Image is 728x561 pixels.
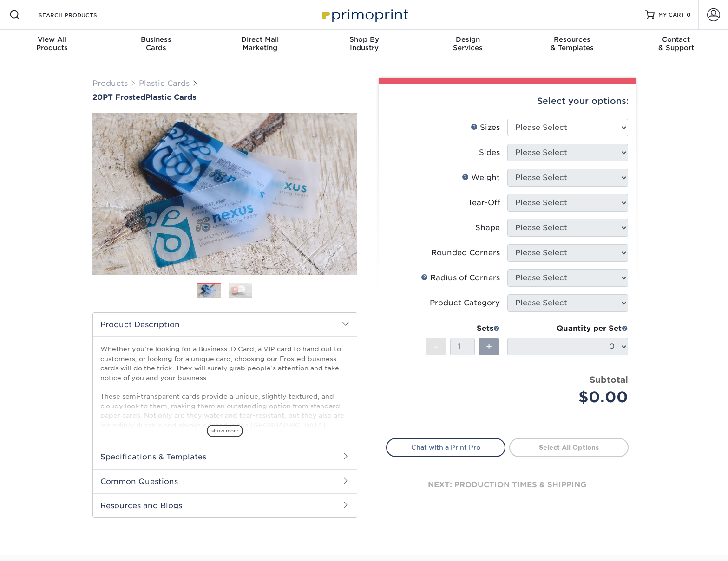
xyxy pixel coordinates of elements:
a: BusinessCards [104,30,208,59]
a: Contact& Support [624,30,728,59]
div: Sizes [471,122,500,133]
a: Chat with a Print Pro [386,438,505,457]
a: DesignServices [416,30,520,59]
span: show more [207,425,243,437]
a: Resources& Templates [520,30,624,59]
a: Select All Options [509,438,629,457]
h2: Specifications & Templates [93,445,357,469]
span: - [434,340,438,354]
a: Products [92,79,128,88]
div: Select your options: [386,84,629,119]
a: 20PT FrostedPlastic Cards [92,93,357,102]
div: Rounded Corners [431,247,500,258]
div: Industry [312,35,416,52]
div: Services [416,35,520,52]
h2: Product Description [93,313,357,336]
a: Direct MailMarketing [208,30,312,59]
div: next: production times & shipping [386,457,629,513]
span: Shop By [312,35,416,44]
span: Resources [520,35,624,44]
img: Plastic Cards 01 [197,283,221,299]
div: Product Category [430,297,500,309]
img: Plastic Cards 02 [229,282,252,298]
div: & Support [624,35,728,52]
a: Plastic Cards [139,79,190,88]
div: Cards [104,35,208,52]
span: 20PT Frosted [92,93,145,102]
h1: Plastic Cards [92,93,357,102]
strong: Subtotal [590,374,628,385]
div: Quantity per Set [507,323,628,334]
h2: Resources and Blogs [93,493,357,517]
div: $0.00 [514,386,628,408]
div: Marketing [208,35,312,52]
div: Shape [475,222,500,233]
div: Sets [426,323,500,334]
span: 0 [687,12,691,18]
div: Radius of Corners [421,272,500,284]
span: Contact [624,35,728,44]
span: MY CART [658,11,685,19]
div: Tear-Off [468,197,500,208]
span: Direct Mail [208,35,312,44]
p: Whether you’re looking for a Business ID Card, a VIP card to hand out to customers, or looking fo... [100,344,349,553]
span: Design [416,35,520,44]
h2: Common Questions [93,469,357,493]
div: Sides [479,147,500,158]
a: Shop ByIndustry [312,30,416,59]
span: + [486,340,492,354]
span: Business [104,35,208,44]
img: Primoprint [318,5,411,25]
img: 20PT Frosted 01 [92,103,357,285]
input: SEARCH PRODUCTS..... [38,9,128,20]
div: Weight [462,172,500,183]
div: & Templates [520,35,624,52]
